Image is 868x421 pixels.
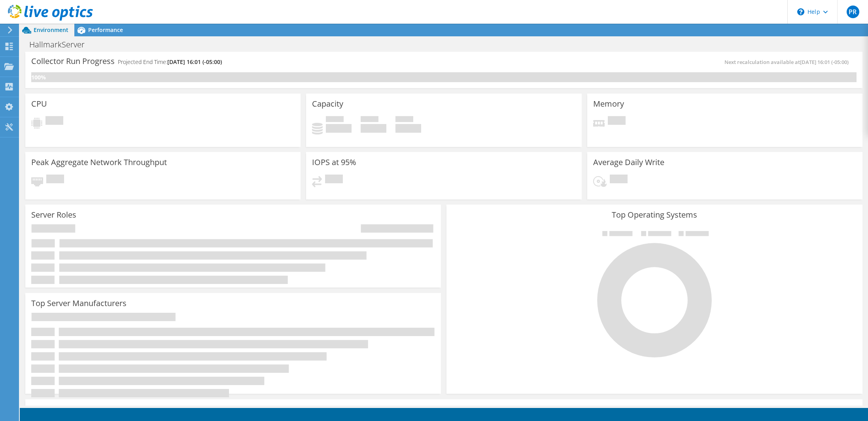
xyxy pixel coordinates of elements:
span: Pending [325,175,343,185]
h1: HallmarkServer [26,40,97,49]
span: Performance [88,26,123,34]
span: Pending [45,116,63,127]
span: Pending [46,175,64,185]
h3: Capacity [312,100,343,108]
span: Total [395,116,413,124]
h3: CPU [31,100,47,108]
h3: Memory [593,100,624,108]
span: Pending [608,116,626,127]
span: Pending [610,175,628,185]
h3: IOPS at 95% [312,158,356,167]
h4: 0 GiB [395,124,421,133]
span: [DATE] 16:01 (-05:00) [800,58,849,66]
span: PR [847,6,859,18]
h3: Top Operating Systems [452,210,856,219]
h3: Server Roles [31,210,76,219]
span: Free [361,116,378,124]
h3: Average Daily Write [593,158,664,167]
span: [DATE] 16:01 (-05:00) [167,58,222,66]
span: Next recalculation available at [724,58,853,66]
h4: 0 GiB [361,124,386,133]
svg: \n [797,8,804,15]
h4: 0 GiB [326,124,352,133]
h3: Peak Aggregate Network Throughput [31,158,167,167]
h3: Top Server Manufacturers [31,299,127,308]
span: Environment [34,26,68,34]
span: Used [326,116,344,124]
h4: Projected End Time: [118,58,222,66]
